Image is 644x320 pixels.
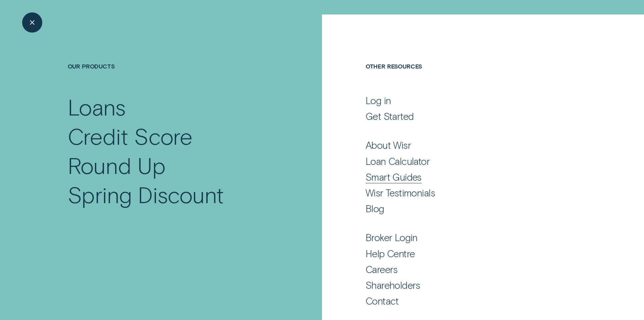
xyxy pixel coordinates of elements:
[68,62,275,93] h4: Our Products
[366,171,576,183] a: Smart Guides
[366,139,411,151] div: About Wisr
[366,187,576,199] a: Wisr Testimonials
[366,94,391,106] div: Log in
[366,110,414,122] div: Get Started
[366,139,576,151] a: About Wisr
[68,180,224,209] div: Spring Discount
[366,247,576,260] a: Help Centre
[366,155,576,167] a: Loan Calculator
[68,122,275,151] a: Credit Score
[366,202,384,215] div: Blog
[366,279,576,291] a: Shareholders
[366,231,418,243] div: Broker Login
[366,94,576,106] a: Log in
[366,110,576,122] a: Get Started
[68,151,166,180] div: Round Up
[366,279,420,291] div: Shareholders
[366,263,398,275] div: Careers
[366,202,576,215] a: Blog
[68,151,275,180] a: Round Up
[366,155,430,167] div: Loan Calculator
[68,122,193,151] div: Credit Score
[68,92,126,122] div: Loans
[22,12,42,33] button: Close Menu
[366,231,576,243] a: Broker Login
[366,171,422,183] div: Smart Guides
[366,295,399,307] div: Contact
[366,187,435,199] div: Wisr Testimonials
[68,92,275,122] a: Loans
[366,247,415,260] div: Help Centre
[366,62,576,93] h4: Other Resources
[366,263,576,275] a: Careers
[366,295,576,307] a: Contact
[68,180,275,209] a: Spring Discount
